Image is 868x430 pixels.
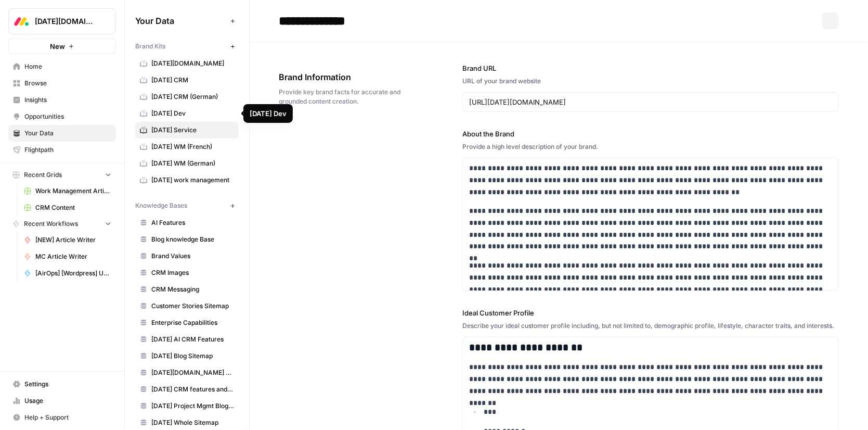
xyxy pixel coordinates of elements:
[462,77,839,86] div: URL of your brand website
[462,321,839,331] div: Describe your ideal customer profile including, but not limited to, demographic profile, lifestyl...
[24,145,111,155] span: Flightpath
[8,8,116,34] button: Workspace: Monday.com
[469,97,832,107] input: www.sundaysoccer.com
[24,219,78,229] span: Recent Workflows
[35,186,111,196] span: Work Management Article Grid
[151,318,234,327] span: Enterprise Capabilities
[35,16,98,27] span: [DATE][DOMAIN_NAME]
[135,105,239,122] a: [DATE] Dev
[19,248,116,265] a: MC Article Writer
[151,401,234,411] span: [DATE] Project Mgmt Blog Sitemap
[151,218,234,227] span: AI Features
[151,59,234,68] span: [DATE][DOMAIN_NAME]
[462,129,839,139] label: About the Brand
[151,235,234,244] span: Blog knowledge Base
[135,398,239,414] a: [DATE] Project Mgmt Blog Sitemap
[151,418,234,427] span: [DATE] Whole Sitemap
[135,155,239,172] a: [DATE] WM (German)
[8,216,116,232] button: Recent Workflows
[19,199,116,216] a: CRM Content
[50,41,65,52] span: New
[135,15,226,27] span: Your Data
[135,364,239,381] a: [DATE][DOMAIN_NAME] AI offering
[12,12,31,31] img: Monday.com Logo
[135,281,239,298] a: CRM Messaging
[151,268,234,277] span: CRM Images
[24,129,111,138] span: Your Data
[24,380,111,389] span: Settings
[462,63,839,73] label: Brand URL
[8,376,116,393] a: Settings
[24,95,111,105] span: Insights
[135,55,239,72] a: [DATE][DOMAIN_NAME]
[35,235,111,245] span: [NEW] Article Writer
[151,159,234,168] span: [DATE] WM (German)
[135,172,239,188] a: [DATE] work management
[151,351,234,361] span: [DATE] Blog Sitemap
[250,108,287,119] div: [DATE] Dev
[135,331,239,348] a: [DATE] AI CRM Features
[24,79,111,88] span: Browse
[35,252,111,261] span: MC Article Writer
[135,298,239,314] a: Customer Stories Sitemap
[135,248,239,264] a: Brand Values
[35,269,111,278] span: [AirOps] [Wordpress] Update Cornerstone Post
[24,413,111,422] span: Help + Support
[19,265,116,282] a: [AirOps] [Wordpress] Update Cornerstone Post
[8,92,116,108] a: Insights
[135,314,239,331] a: Enterprise Capabilities
[135,201,187,210] span: Knowledge Bases
[24,112,111,121] span: Opportunities
[135,231,239,248] a: Blog knowledge Base
[8,409,116,426] button: Help + Support
[151,335,234,344] span: [DATE] AI CRM Features
[151,92,234,102] span: [DATE] CRM (German)
[151,368,234,377] span: [DATE][DOMAIN_NAME] AI offering
[135,88,239,105] a: [DATE] CRM (German)
[135,381,239,398] a: [DATE] CRM features and use cases
[135,72,239,88] a: [DATE] CRM
[151,125,234,135] span: [DATE] Service
[151,75,234,85] span: [DATE] CRM
[24,170,62,180] span: Recent Grids
[151,385,234,394] span: [DATE] CRM features and use cases
[151,175,234,185] span: [DATE] work management
[135,42,165,51] span: Brand Kits
[8,39,116,54] button: New
[462,308,839,318] label: Ideal Customer Profile
[151,301,234,311] span: Customer Stories Sitemap
[8,125,116,142] a: Your Data
[151,285,234,294] span: CRM Messaging
[151,142,234,151] span: [DATE] WM (French)
[8,58,116,75] a: Home
[24,396,111,406] span: Usage
[135,214,239,231] a: AI Features
[8,167,116,183] button: Recent Grids
[135,348,239,364] a: [DATE] Blog Sitemap
[8,393,116,409] a: Usage
[35,203,111,212] span: CRM Content
[135,264,239,281] a: CRM Images
[8,108,116,125] a: Opportunities
[24,62,111,71] span: Home
[19,183,116,199] a: Work Management Article Grid
[8,75,116,92] a: Browse
[19,232,116,248] a: [NEW] Article Writer
[151,251,234,261] span: Brand Values
[462,142,839,151] div: Provide a high level description of your brand.
[279,71,404,83] span: Brand Information
[8,142,116,158] a: Flightpath
[151,109,234,118] span: [DATE] Dev
[135,122,239,138] a: [DATE] Service
[279,87,404,106] span: Provide key brand facts for accurate and grounded content creation.
[135,138,239,155] a: [DATE] WM (French)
